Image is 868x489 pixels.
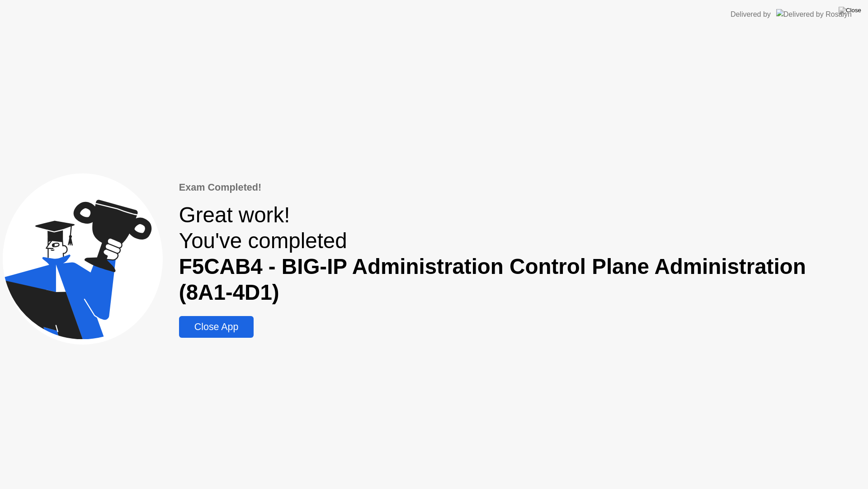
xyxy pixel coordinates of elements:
[839,7,861,14] img: Close
[179,316,254,338] button: Close App
[179,254,806,304] b: F5CAB4 - BIG-IP Administration Control Plane Administration (8A1-4D1)
[182,321,251,333] div: Close App
[179,202,865,305] div: Great work! You've completed
[179,180,865,195] div: Exam Completed!
[731,9,771,20] div: Delivered by
[776,9,852,19] img: Delivered by Rosalyn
